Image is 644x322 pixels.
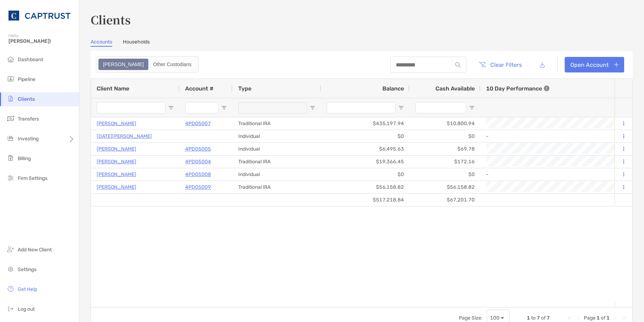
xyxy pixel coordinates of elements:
div: Previous Page [575,315,581,321]
div: Next Page [612,315,618,321]
div: $517,218.84 [321,194,410,206]
img: settings icon [6,265,15,273]
button: Open Filter Menu [469,105,475,111]
img: add_new_client icon [6,245,15,253]
span: Firm Settings [18,175,47,181]
a: [PERSON_NAME] [97,170,136,179]
img: clients icon [6,94,15,103]
span: 7 [547,315,550,321]
div: Traditional IRA [233,181,321,193]
button: Open Filter Menu [310,105,315,111]
a: 4PD05007 [185,119,211,128]
input: Client Name Filter Input [97,102,165,113]
div: 100 [490,315,500,321]
a: 4PD05004 [185,157,211,166]
img: dashboard icon [6,55,15,63]
div: $69.78 [410,143,480,155]
div: $172.16 [410,156,480,168]
div: $0 [410,168,480,181]
div: Individual [233,130,321,142]
span: of [541,315,546,321]
span: 1 [527,315,530,321]
img: get-help icon [6,285,15,293]
span: Client Name [97,85,129,92]
span: to [531,315,536,321]
span: Page [584,315,595,321]
img: transfers icon [6,114,15,123]
img: firm-settings icon [6,174,15,182]
span: [PERSON_NAME]! [8,38,75,44]
span: Log out [18,306,35,312]
span: Clients [18,96,35,102]
a: Accounts [91,39,112,47]
div: $56,158.82 [321,181,410,193]
span: 1 [597,315,600,321]
span: Settings [18,267,36,273]
div: - [486,169,616,180]
a: 4PD05008 [185,170,211,179]
img: billing icon [6,154,15,162]
button: Open Filter Menu [221,105,227,111]
span: Account # [185,85,213,92]
span: Add New Client [18,247,52,253]
span: of [601,315,605,321]
p: [PERSON_NAME] [97,119,136,128]
input: Account # Filter Input [185,102,218,113]
div: Traditional IRA [233,156,321,168]
div: $0 [321,130,410,142]
div: Other Custodians [149,59,195,69]
span: Dashboard [18,57,43,63]
span: Type [238,85,251,92]
div: Traditional IRA [233,117,321,130]
img: pipeline icon [6,75,15,83]
a: [DATE][PERSON_NAME] [97,132,152,141]
span: 1 [606,315,610,321]
input: Cash Available Filter Input [415,102,466,113]
div: Zoe [99,59,148,69]
div: Individual [233,143,321,155]
div: Individual [233,168,321,181]
div: $435,197.94 [321,117,410,130]
img: logout icon [6,304,15,313]
input: Balance Filter Input [327,102,395,113]
a: [PERSON_NAME] [97,157,136,166]
button: Open Filter Menu [398,105,404,111]
div: First Page [567,315,572,321]
span: Balance [382,85,404,92]
a: [PERSON_NAME] [97,183,136,192]
div: $0 [321,168,410,181]
span: Transfers [18,116,39,122]
div: $0 [410,130,480,142]
img: investing icon [6,134,15,142]
div: - [486,130,616,142]
div: 10 Day Performance [486,79,549,98]
a: 4PD05005 [185,145,211,153]
img: CAPTRUST Logo [8,3,70,28]
span: Get Help [18,286,37,292]
span: 7 [537,315,540,321]
div: $10,800.94 [410,117,480,130]
h3: Clients [91,11,633,28]
div: Page Size: [459,315,483,321]
button: Open Filter Menu [168,105,174,111]
span: Investing [18,136,39,142]
div: Last Page [621,315,627,321]
span: Billing [18,156,31,162]
a: Households [123,39,150,47]
span: Cash Available [435,85,475,92]
img: input icon [455,62,461,68]
a: 4PD05009 [185,183,211,192]
div: $67,201.70 [410,194,480,206]
div: $6,495.63 [321,143,410,155]
div: $56,158.82 [410,181,480,193]
a: Open Account [565,57,624,72]
div: $19,366.45 [321,156,410,168]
